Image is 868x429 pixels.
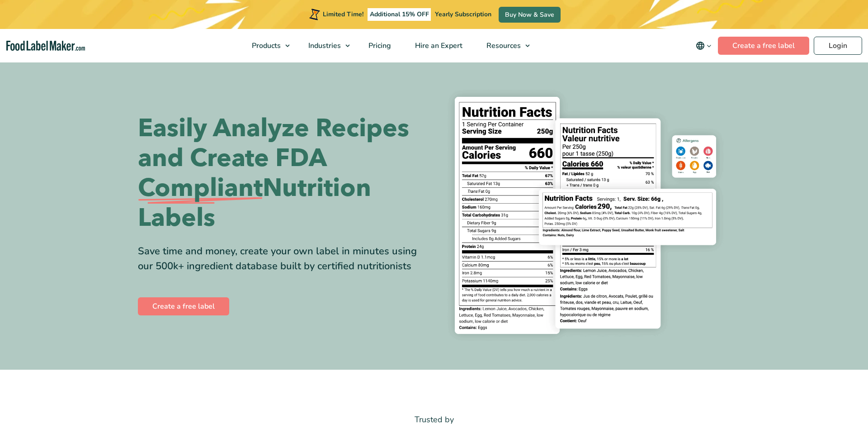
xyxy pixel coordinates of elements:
[138,413,730,426] p: Trusted by
[499,7,561,23] a: Buy Now & Save
[297,29,354,62] a: Industries
[138,297,229,315] a: Create a free label
[357,29,401,62] a: Pricing
[323,10,363,19] span: Limited Time!
[306,41,342,51] span: Industries
[138,114,427,233] h1: Easily Analyze Recipes and Create FDA Nutrition Labels
[366,41,392,51] span: Pricing
[368,8,431,21] span: Additional 15% OFF
[718,37,809,55] a: Create a free label
[240,29,294,62] a: Products
[475,29,534,62] a: Resources
[435,10,491,19] span: Yearly Subscription
[403,29,472,62] a: Hire an Expert
[814,37,862,55] a: Login
[412,41,463,51] span: Hire an Expert
[484,41,522,51] span: Resources
[138,244,427,274] div: Save time and money, create your own label in minutes using our 500k+ ingredient database built b...
[249,41,282,51] span: Products
[138,173,263,203] span: Compliant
